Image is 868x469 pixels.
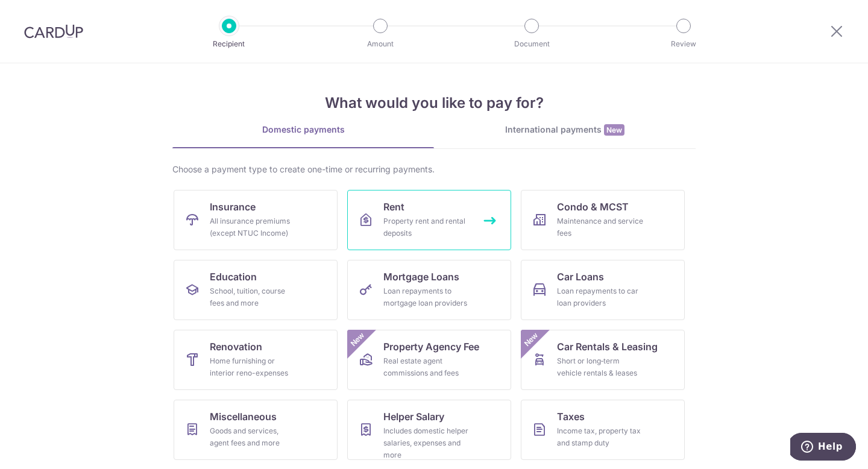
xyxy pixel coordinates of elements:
[790,433,856,463] iframe: Opens a widget where you can find more information
[557,339,658,354] span: Car Rentals & Leasing
[383,285,470,309] div: Loan repayments to mortgage loan providers
[521,330,685,390] a: Car Rentals & LeasingShort or long‑term vehicle rentals & leasesNew
[172,163,696,175] div: Choose a payment type to create one-time or recurring payments.
[347,330,511,390] a: Property Agency FeeReal estate agent commissions and feesNew
[557,285,644,309] div: Loan repayments to car loan providers
[174,330,338,390] a: RenovationHome furnishing or interior reno-expenses
[28,8,52,19] span: Help
[210,285,297,309] div: School, tuition, course fees and more
[434,124,696,136] div: International payments
[336,38,425,50] p: Amount
[521,330,541,350] span: New
[557,355,644,379] div: Short or long‑term vehicle rentals & leases
[557,269,604,284] span: Car Loans
[604,124,624,136] span: New
[184,38,274,50] p: Recipient
[521,260,685,320] a: Car LoansLoan repayments to car loan providers
[557,409,585,424] span: Taxes
[347,190,511,250] a: RentProperty rent and rental deposits
[383,269,459,284] span: Mortgage Loans
[210,355,297,379] div: Home furnishing or interior reno-expenses
[557,425,644,449] div: Income tax, property tax and stamp duty
[383,425,470,461] div: Includes domestic helper salaries, expenses and more
[521,400,685,460] a: TaxesIncome tax, property tax and stamp duty
[383,200,404,214] span: Rent
[487,38,576,50] p: Document
[210,425,297,449] div: Goods and services, agent fees and more
[210,200,256,214] span: Insurance
[521,190,685,250] a: Condo & MCSTMaintenance and service fees
[210,215,297,239] div: All insurance premiums (except NTUC Income)
[174,190,338,250] a: InsuranceAll insurance premiums (except NTUC Income)
[348,330,368,350] span: New
[210,269,257,284] span: Education
[383,355,470,379] div: Real estate agent commissions and fees
[174,400,338,460] a: MiscellaneousGoods and services, agent fees and more
[210,339,262,354] span: Renovation
[383,339,479,354] span: Property Agency Fee
[174,260,338,320] a: EducationSchool, tuition, course fees and more
[347,260,511,320] a: Mortgage LoansLoan repayments to mortgage loan providers
[639,38,728,50] p: Review
[210,409,277,424] span: Miscellaneous
[383,409,444,424] span: Helper Salary
[172,124,434,136] div: Domestic payments
[172,92,696,114] h4: What would you like to pay for?
[557,200,629,214] span: Condo & MCST
[557,215,644,239] div: Maintenance and service fees
[24,24,83,39] img: CardUp
[347,400,511,460] a: Helper SalaryIncludes domestic helper salaries, expenses and more
[383,215,470,239] div: Property rent and rental deposits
